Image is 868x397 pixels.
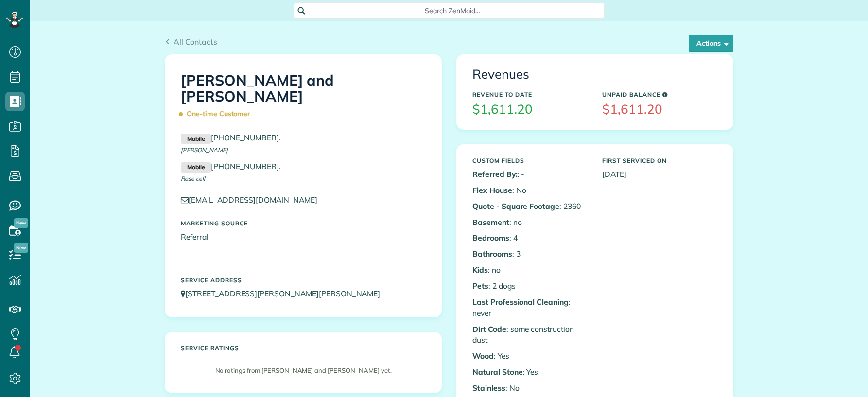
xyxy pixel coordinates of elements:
[472,264,588,276] p: : no
[602,169,717,180] p: [DATE]
[181,195,327,205] a: [EMAIL_ADDRESS][DOMAIN_NAME]
[472,265,488,275] b: Kids
[472,296,588,319] p: : never
[174,37,217,47] span: All Contacts
[472,233,509,242] b: Bedrooms
[181,231,426,242] p: Referral
[472,248,588,259] p: : 3
[472,91,588,98] h5: Revenue to Date
[472,350,588,362] p: : Yes
[472,366,588,378] p: : Yes
[472,297,569,307] b: Last Professional Cleaning
[181,162,211,173] small: Mobile
[472,157,588,164] h5: Custom Fields
[472,169,588,180] p: : -
[472,68,717,82] h3: Revenues
[472,367,523,377] b: Natural Stone
[186,366,421,375] p: No ratings from [PERSON_NAME] and [PERSON_NAME] yet.
[181,277,426,283] h5: Service Address
[472,383,505,393] b: Stainless
[472,103,588,117] h3: $1,611.20
[14,218,28,228] span: New
[602,91,717,98] h5: Unpaid Balance
[165,36,217,48] a: All Contacts
[181,134,211,144] small: Mobile
[181,161,426,173] p: .
[602,157,717,164] h5: First Serviced On
[472,217,509,227] b: Basement
[472,324,588,346] p: : some construction dust
[472,351,494,361] b: Wood
[472,324,506,334] b: Dirt Code
[181,161,279,171] a: Mobile[PHONE_NUMBER]
[472,232,588,243] p: : 4
[472,382,588,394] p: : No
[472,201,559,211] b: Quote - Square Footage
[181,146,228,154] span: [PERSON_NAME]
[602,103,717,117] h3: $1,611.20
[14,243,28,253] span: New
[472,249,512,259] b: Bathrooms
[472,169,518,179] b: Referred By:
[181,105,255,122] span: One-time Customer
[181,345,426,351] h5: Service ratings
[181,175,205,182] span: Rose cell
[689,35,733,52] button: Actions
[181,289,389,298] a: [STREET_ADDRESS][PERSON_NAME][PERSON_NAME]
[472,185,588,196] p: : No
[181,132,426,144] p: .
[472,185,512,195] b: Flex House
[181,133,279,142] a: Mobile[PHONE_NUMBER]
[472,281,488,291] b: Pets
[472,201,588,212] p: : 2360
[472,280,588,292] p: : 2 dogs
[181,72,426,122] h1: [PERSON_NAME] and [PERSON_NAME]
[181,220,426,226] h5: Marketing Source
[472,217,588,228] p: : no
